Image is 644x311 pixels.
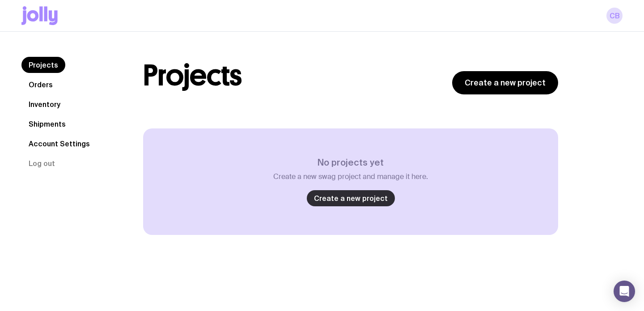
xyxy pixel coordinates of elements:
a: Orders [21,77,60,93]
button: Log out [21,155,62,171]
h1: Projects [143,61,242,90]
a: Inventory [21,96,68,112]
h3: No projects yet [273,157,428,168]
a: Account Settings [21,136,97,152]
a: Create a new project [452,71,558,94]
a: Projects [21,57,65,73]
a: Shipments [21,116,73,132]
div: Open Intercom Messenger [614,281,635,302]
a: CB [606,8,623,24]
a: Create a new project [307,190,395,206]
p: Create a new swag project and manage it here. [273,172,428,181]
